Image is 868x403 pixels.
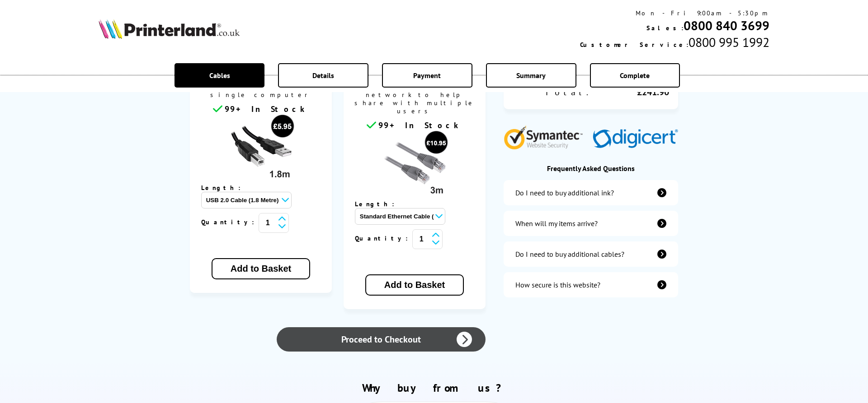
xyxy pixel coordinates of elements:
div: £241.90 [591,86,669,98]
a: additional-cables [504,241,678,267]
button: Add to Basket [212,258,310,279]
a: items-arrive [504,211,678,236]
div: Do I need to buy additional cables? [515,250,624,259]
div: How secure is this website? [515,280,600,289]
span: 99+ In Stock [225,104,309,114]
button: Add to Basket [365,274,464,296]
div: Do I need to buy additional ink? [515,188,614,197]
span: Cables [209,71,230,80]
span: Summary [516,71,546,80]
h2: Why buy from us? [99,381,770,395]
span: 99+ In Stock [378,120,462,130]
img: usb cable [227,114,295,182]
img: Symantec Website Security [504,124,589,149]
div: Mon - Fri 9:00am - 5:30pm [580,9,769,17]
a: additional-ink [504,180,678,205]
a: 0800 840 3699 [684,17,769,34]
div: Total: [513,86,591,98]
a: secure-website [504,272,678,297]
span: Quantity: [201,218,259,226]
span: Payment [413,71,441,80]
span: Length: [355,200,403,208]
span: Details [312,71,334,80]
img: Printerland Logo [99,19,240,39]
span: Customer Service: [580,41,689,49]
img: Digicert [593,129,678,149]
span: 0800 995 1992 [689,34,769,51]
span: Sales: [646,24,684,32]
div: When will my items arrive? [515,219,598,228]
span: Length: [201,184,250,192]
div: Frequently Asked Questions [504,164,678,173]
img: Ethernet cable [381,130,448,198]
span: Quantity: [355,234,412,242]
span: Complete [620,71,650,80]
span: Connects your printer to your network to help share with multiple users [348,72,481,120]
a: Proceed to Checkout [277,327,486,352]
